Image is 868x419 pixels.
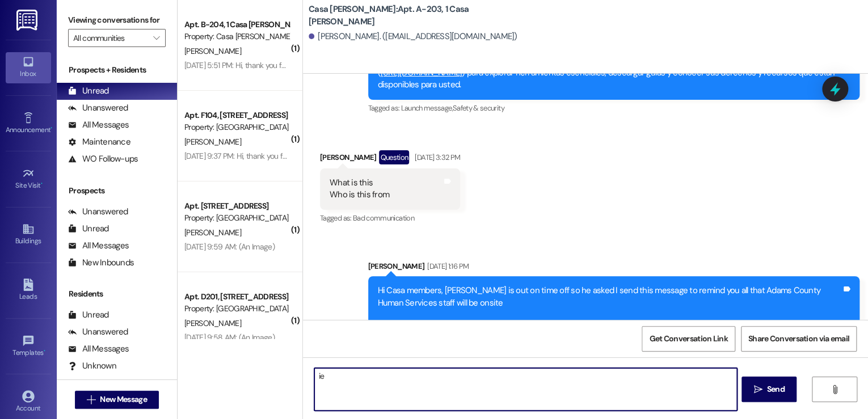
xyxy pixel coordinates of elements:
[184,31,289,43] div: Property: Casa [PERSON_NAME]
[68,85,109,97] div: Unread
[57,185,177,197] div: Prospects
[68,257,134,269] div: New Inbounds
[184,151,533,161] div: [DATE] 9:37 PM: Hi, thank you for your message. Our team will get back to you [DATE] between the ...
[6,331,51,362] a: Templates •
[68,223,109,235] div: Unread
[184,19,289,31] div: Apt. B-204, 1 Casa [PERSON_NAME]
[6,387,51,417] a: Account
[368,260,859,276] div: [PERSON_NAME]
[57,64,177,76] div: Prospects + Residents
[68,153,138,165] div: WO Follow-ups
[68,360,116,372] div: Unknown
[184,227,241,238] span: [PERSON_NAME]
[73,29,148,47] input: All communities
[184,332,275,342] div: [DATE] 9:58 AM: (An Image)
[378,285,841,345] div: Hi Casa members, [PERSON_NAME] is out on time off so he asked I send this message to remind you a...
[153,33,159,43] i: 
[309,3,536,28] b: Casa [PERSON_NAME]: Apt. A-203, 1 Casa [PERSON_NAME]
[401,103,452,113] span: Launch message ,
[642,326,735,352] button: Get Conversation Link
[68,206,128,218] div: Unanswered
[453,103,504,113] span: Safety & security
[41,180,43,188] span: •
[75,391,159,409] button: New Message
[649,333,727,345] span: Get Conversation Link
[184,291,289,303] div: Apt. D201, [STREET_ADDRESS]
[184,121,289,133] div: Property: [GEOGRAPHIC_DATA]
[68,309,109,321] div: Unread
[68,136,130,148] div: Maintenance
[320,150,460,168] div: [PERSON_NAME]
[767,383,785,395] span: Send
[184,303,289,315] div: Property: [GEOGRAPHIC_DATA]
[6,275,51,306] a: Leads
[100,393,146,405] span: New Message
[6,219,51,250] a: Buildings
[314,368,737,410] textarea: ie
[184,318,241,328] span: [PERSON_NAME]
[68,326,128,338] div: Unanswered
[741,376,797,402] button: Send
[16,10,40,31] img: ResiDesk Logo
[184,200,289,212] div: Apt. [STREET_ADDRESS]
[68,11,166,29] label: Viewing conversations for
[368,100,859,116] div: Tagged as:
[753,385,762,394] i: 
[379,150,409,164] div: Question
[87,395,95,404] i: 
[50,124,52,132] span: •
[353,213,414,223] span: Bad communication
[57,288,177,300] div: Residents
[831,385,839,394] i: 
[184,46,241,56] span: [PERSON_NAME]
[309,31,517,43] div: [PERSON_NAME]. ([EMAIL_ADDRESS][DOMAIN_NAME])
[748,333,849,345] span: Share Conversation via email
[68,102,128,114] div: Unanswered
[320,210,460,226] div: Tagged as:
[184,109,289,121] div: Apt. F104, [STREET_ADDRESS]
[741,326,857,352] button: Share Conversation via email
[184,212,289,224] div: Property: [GEOGRAPHIC_DATA]
[184,242,275,252] div: [DATE] 9:59 AM: (An Image)
[381,67,462,78] a: [URL][DOMAIN_NAME]
[44,347,45,355] span: •
[330,177,389,201] div: What is this Who is this from
[68,343,129,355] div: All Messages
[6,164,51,194] a: Site Visit •
[424,260,469,272] div: [DATE] 1:16 PM
[68,119,129,131] div: All Messages
[412,151,460,163] div: [DATE] 3:32 PM
[184,60,532,70] div: [DATE] 5:51 PM: Hi, thank you for your message. Our team will get back to you [DATE] between the ...
[68,240,129,252] div: All Messages
[6,52,51,83] a: Inbox
[184,137,241,147] span: [PERSON_NAME]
